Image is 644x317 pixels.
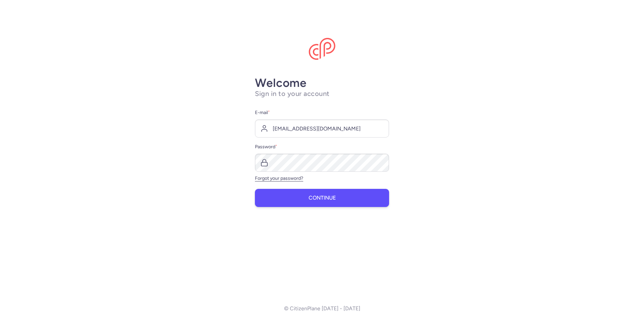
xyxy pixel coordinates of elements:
[284,306,360,312] p: © CitizenPlane [DATE] - [DATE]
[309,195,336,201] span: Continue
[255,90,389,98] h1: Sign in to your account
[255,109,389,117] label: E-mail
[255,76,307,90] strong: Welcome
[255,119,389,138] input: user@example.com
[255,143,389,151] label: Password
[255,175,303,181] a: Forgot your password?
[309,38,335,60] img: CitizenPlane logo
[255,189,389,207] button: Continue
